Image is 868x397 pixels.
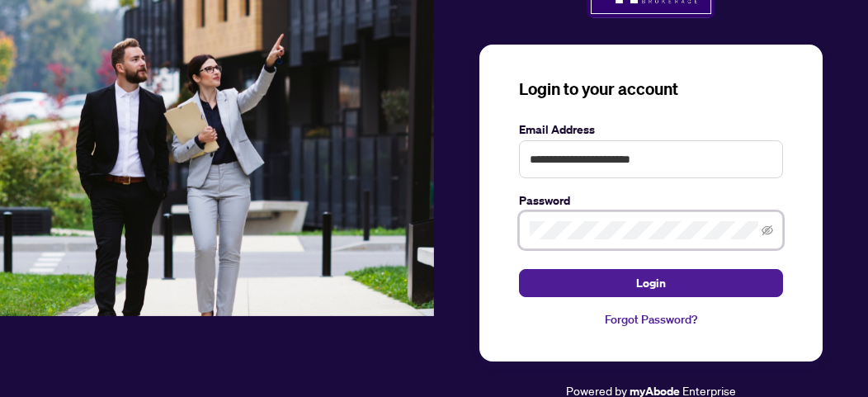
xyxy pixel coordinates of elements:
h3: Login to your account [519,78,783,101]
label: Password [519,191,783,210]
a: Forgot Password? [519,310,783,328]
label: Email Address [519,121,783,139]
button: Login [519,269,783,297]
span: Login [636,270,666,296]
span: eye-invisible [762,224,773,236]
